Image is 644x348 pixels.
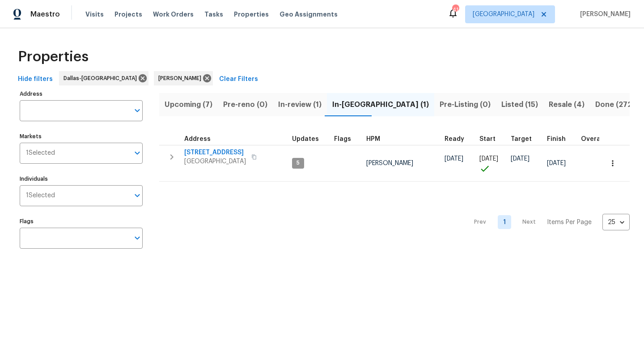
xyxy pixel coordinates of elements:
label: Flags [20,219,143,224]
nav: Pagination Navigation [466,187,630,257]
span: Target [511,136,532,142]
span: [PERSON_NAME] [366,160,413,166]
span: Updates [292,136,319,142]
span: Overall [581,136,604,142]
span: Flags [334,136,351,142]
span: Work Orders [153,10,194,19]
span: In-[GEOGRAPHIC_DATA] (1) [332,98,429,111]
button: Open [131,189,144,202]
div: Actual renovation start date [479,136,504,142]
a: Goto page 1 [498,215,511,229]
span: [DATE] [445,156,463,162]
span: 1 Selected [26,192,55,199]
span: 5 [293,159,303,167]
label: Individuals [20,176,143,182]
button: Open [131,147,144,159]
div: [PERSON_NAME] [154,71,213,85]
span: Pre-Listing (0) [440,98,491,111]
span: Upcoming (7) [165,98,212,111]
span: Ready [445,136,464,142]
span: Pre-reno (0) [223,98,267,111]
span: Geo Assignments [280,10,338,19]
label: Address [20,91,143,97]
span: [PERSON_NAME] [576,10,631,19]
span: 1 Selected [26,149,55,157]
span: Resale (4) [549,98,585,111]
span: Dallas-[GEOGRAPHIC_DATA] [64,74,140,83]
span: Projects [114,10,142,19]
span: [STREET_ADDRESS] [184,148,246,157]
button: Open [131,232,144,244]
button: Open [131,104,144,117]
td: Project started on time [476,145,507,182]
span: Tasks [204,11,223,17]
p: Items Per Page [547,218,592,227]
div: Days past target finish date [581,136,612,142]
span: Visits [85,10,104,19]
span: In-review (1) [278,98,322,111]
span: [DATE] [547,160,566,166]
span: [GEOGRAPHIC_DATA] [473,10,534,19]
span: Listed (15) [501,98,538,111]
span: Start [479,136,496,142]
button: Clear Filters [216,71,262,88]
span: Done (272) [595,98,635,111]
div: 25 [602,211,630,234]
div: Target renovation project end date [511,136,540,142]
span: Properties [234,10,269,19]
span: HPM [366,136,380,142]
span: [PERSON_NAME] [158,74,205,83]
span: Address [184,136,211,142]
span: [GEOGRAPHIC_DATA] [184,157,246,166]
span: [DATE] [511,156,530,162]
span: Maestro [30,10,60,19]
span: Clear Filters [219,74,258,85]
div: Projected renovation finish date [547,136,574,142]
button: Hide filters [14,71,56,88]
span: [DATE] [479,156,498,162]
div: Earliest renovation start date (first business day after COE or Checkout) [445,136,472,142]
div: Dallas-[GEOGRAPHIC_DATA] [59,71,148,85]
span: Finish [547,136,566,142]
label: Markets [20,134,143,139]
div: 41 [452,5,458,14]
span: Properties [18,52,89,61]
span: Hide filters [18,74,53,85]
